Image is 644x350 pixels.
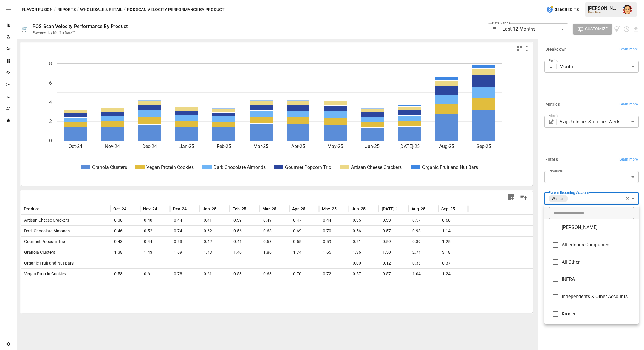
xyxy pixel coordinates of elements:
[562,293,634,300] span: Independents & Other Accounts
[562,276,634,283] span: INFRA
[562,241,634,248] span: Albertsons Companies
[562,310,634,318] span: Kroger
[562,259,634,266] span: All Other
[562,224,634,231] span: [PERSON_NAME]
